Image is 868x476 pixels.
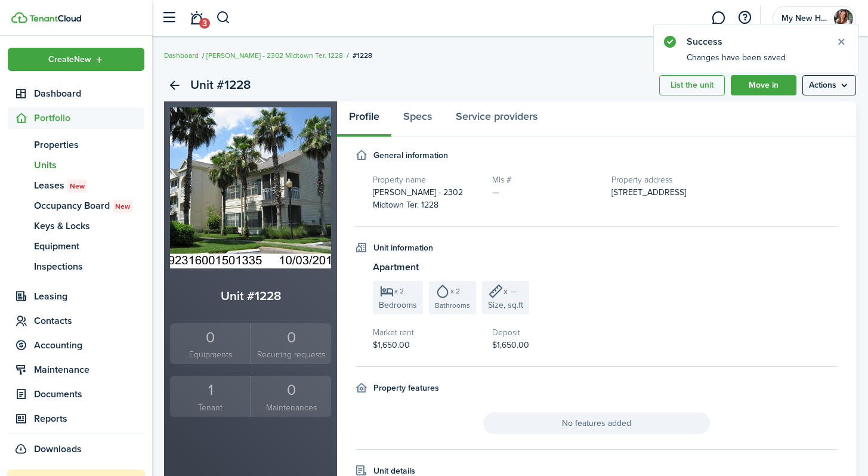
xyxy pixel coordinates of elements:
[115,201,130,212] span: New
[8,155,144,175] a: Units
[391,101,444,137] a: Specs
[373,186,463,211] span: [PERSON_NAME] - 2302 Midtown Ter. 1228
[373,174,480,186] h5: Property name
[173,326,248,349] div: 0
[254,348,328,361] small: Recurring requests
[164,50,199,61] a: Dashboard
[503,285,517,298] span: x —
[611,186,686,199] span: [STREET_ADDRESS]
[185,3,208,33] a: Notifications
[394,288,404,295] span: x 2
[34,178,144,193] span: Leases
[687,35,824,49] notify-title: Success
[444,101,549,137] a: Service providers
[190,75,251,95] h2: Unit #1228
[216,8,231,28] button: Search
[8,196,144,216] a: Occupancy BoardNew
[173,379,248,401] div: 1
[254,379,328,401] div: 0
[34,363,144,377] span: Maintenance
[8,236,144,256] a: Equipment
[8,256,144,277] a: Inspections
[379,299,417,311] span: Bedrooms
[373,149,448,162] h4: General information
[164,75,184,95] a: Back
[8,408,144,429] a: Reports
[34,86,144,101] span: Dashboard
[206,50,343,61] a: [PERSON_NAME] - 2302 Midtown Ter. 1228
[251,376,331,417] a: 0Maintenances
[8,135,144,155] a: Properties
[34,158,144,172] span: Units
[199,18,210,29] span: 3
[373,326,480,339] h5: Market rent
[34,219,144,233] span: Keys & Locks
[734,8,755,28] button: Open resource center
[492,186,499,199] span: —
[34,199,144,213] span: Occupancy Board
[173,348,248,361] small: Equipments
[34,314,144,328] span: Contacts
[11,12,27,23] img: TenantCloud
[611,174,838,186] h5: Property address
[802,75,856,95] button: Open menu
[34,412,144,426] span: Reports
[29,15,81,22] img: TenantCloud
[34,387,144,401] span: Documents
[707,3,730,33] a: Messaging
[802,75,856,95] menu-btn: Actions
[34,259,144,274] span: Inspections
[34,138,144,152] span: Properties
[34,338,144,353] span: Accounting
[170,286,331,305] h2: Unit #1228
[254,401,328,414] small: Maintenances
[34,289,144,304] span: Leasing
[373,260,838,275] h3: Apartment
[8,216,144,236] a: Keys & Locks
[781,14,829,23] span: My New Home Management
[373,382,439,394] h4: Property features
[157,7,180,29] button: Open sidebar
[34,111,144,125] span: Portfolio
[173,401,248,414] small: Tenant
[170,323,251,364] a: 0Equipments
[373,242,433,254] h4: Unit information
[353,50,372,61] span: #1228
[373,339,410,351] span: $1,650.00
[170,376,251,417] a: 1Tenant
[34,442,82,456] span: Downloads
[488,299,523,311] span: Size, sq.ft
[833,33,850,50] button: Close notify
[70,181,85,191] span: New
[492,339,529,351] span: $1,650.00
[254,326,328,349] div: 0
[34,239,144,254] span: Equipment
[435,300,470,311] span: Bathrooms
[834,9,853,28] img: My New Home Management
[492,326,600,339] h5: Deposit
[8,48,144,71] button: Open menu
[483,412,710,434] span: No features added
[251,323,331,364] a: 0Recurring requests
[731,75,796,95] a: Move in
[654,51,858,73] notify-body: Changes have been saved
[659,75,725,95] a: List the unit
[8,175,144,196] a: LeasesNew
[170,107,331,268] img: Unit avatar
[450,288,460,295] span: x 2
[48,55,91,64] span: Create New
[492,174,600,186] h5: Mls #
